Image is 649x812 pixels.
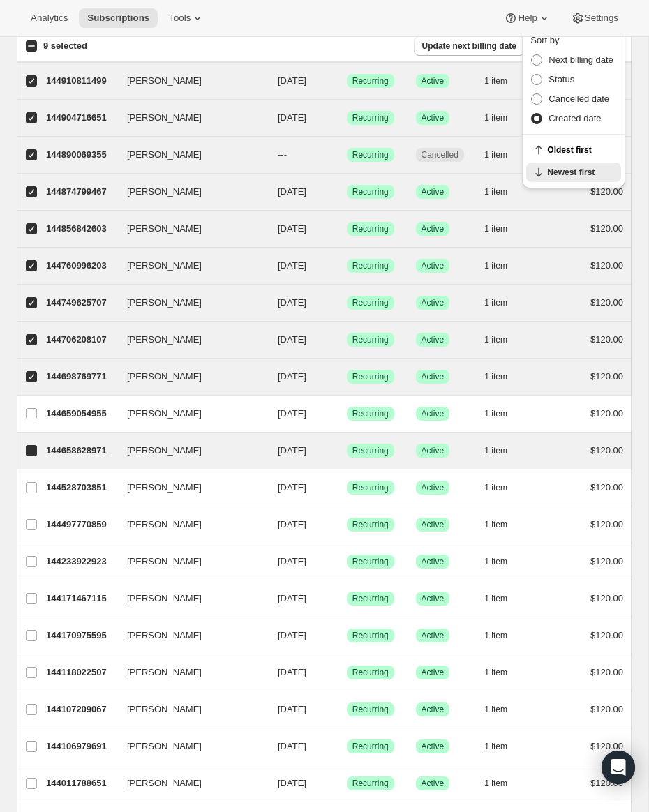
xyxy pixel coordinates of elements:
[484,223,507,234] span: 1 item
[46,552,623,571] div: 144233922923[PERSON_NAME][DATE]SuccessRecurringSuccessActive1 item$120.00
[484,630,507,641] span: 1 item
[352,334,389,345] span: Recurring
[119,587,258,610] button: [PERSON_NAME]
[46,71,623,91] div: 144910811499[PERSON_NAME][DATE]SuccessRecurringSuccessActive1 item$120.00
[590,371,623,382] span: $120.00
[127,555,202,569] span: [PERSON_NAME]
[127,702,202,716] span: [PERSON_NAME]
[484,256,523,276] button: 1 item
[119,550,258,573] button: [PERSON_NAME]
[127,74,202,88] span: [PERSON_NAME]
[127,111,202,125] span: [PERSON_NAME]
[46,626,623,645] div: 144170975595[PERSON_NAME][DATE]SuccessRecurringSuccessActive1 item$120.00
[422,408,445,419] span: Active
[414,36,525,56] button: Update next billing date
[422,667,445,678] span: Active
[127,776,202,790] span: [PERSON_NAME]
[127,481,202,495] span: [PERSON_NAME]
[278,445,306,456] span: [DATE]
[495,8,559,28] button: Help
[526,163,621,182] button: Newest first
[352,778,389,789] span: Recurring
[547,144,613,156] span: Oldest first
[352,112,389,123] span: Recurring
[547,167,613,178] span: Newest first
[46,333,116,347] p: 144706208107
[549,74,574,84] span: Status
[590,334,623,345] span: $120.00
[484,182,523,202] button: 1 item
[127,592,202,606] span: [PERSON_NAME]
[127,148,202,162] span: [PERSON_NAME]
[278,408,306,419] span: [DATE]
[127,518,202,532] span: [PERSON_NAME]
[549,54,613,65] span: Next billing date
[278,667,306,677] span: [DATE]
[46,148,116,162] p: 144890069355
[46,518,116,532] p: 144497770859
[119,144,258,166] button: [PERSON_NAME]
[46,404,623,423] div: 144659054955[PERSON_NAME][DATE]SuccessRecurringSuccessActive1 item$120.00
[549,93,609,104] span: Cancelled date
[46,330,623,349] div: 144706208107[PERSON_NAME][DATE]SuccessRecurringSuccessActive1 item$120.00
[484,552,523,571] button: 1 item
[46,185,116,199] p: 144874799467
[422,334,445,345] span: Active
[352,260,389,271] span: Recurring
[46,481,116,495] p: 144528703851
[46,629,116,642] p: 144170975595
[562,8,627,28] button: Settings
[484,408,507,419] span: 1 item
[484,515,523,534] button: 1 item
[422,704,445,715] span: Active
[119,698,258,721] button: [PERSON_NAME]
[119,476,258,499] button: [PERSON_NAME]
[278,556,306,566] span: [DATE]
[46,108,623,128] div: 144904716651[PERSON_NAME][DATE]SuccessRecurringSuccessActive1 item$120.00
[484,219,523,239] button: 1 item
[484,737,523,756] button: 1 item
[484,700,523,719] button: 1 item
[278,260,306,271] span: [DATE]
[422,75,445,87] span: Active
[278,334,306,345] span: [DATE]
[119,218,258,240] button: [PERSON_NAME]
[278,112,306,123] span: [DATE]
[590,297,623,308] span: $120.00
[119,661,258,684] button: [PERSON_NAME]
[352,223,389,234] span: Recurring
[161,8,213,28] button: Tools
[352,704,389,715] span: Recurring
[278,297,306,308] span: [DATE]
[484,75,507,87] span: 1 item
[119,329,258,351] button: [PERSON_NAME]
[422,778,445,789] span: Active
[46,700,623,719] div: 144107209067[PERSON_NAME][DATE]SuccessRecurringSuccessActive1 item$120.00
[518,13,537,24] span: Help
[590,408,623,419] span: $120.00
[422,593,445,604] span: Active
[484,589,523,608] button: 1 item
[127,444,202,458] span: [PERSON_NAME]
[46,592,116,606] p: 144171467115
[352,371,389,382] span: Recurring
[484,112,507,123] span: 1 item
[484,334,507,345] span: 1 item
[484,260,507,271] span: 1 item
[590,519,623,529] span: $120.00
[352,741,389,752] span: Recurring
[46,222,116,236] p: 144856842603
[46,555,116,569] p: 144233922923
[46,219,623,239] div: 144856842603[PERSON_NAME][DATE]SuccessRecurringSuccessActive1 item$120.00
[590,556,623,566] span: $120.00
[119,255,258,277] button: [PERSON_NAME]
[422,112,445,123] span: Active
[422,371,445,382] span: Active
[422,630,445,641] span: Active
[422,260,445,271] span: Active
[127,222,202,236] span: [PERSON_NAME]
[590,223,623,234] span: $120.00
[278,371,306,382] span: [DATE]
[46,478,623,497] div: 144528703851[PERSON_NAME][DATE]SuccessRecurringSuccessActive1 item$120.00
[46,589,623,608] div: 144171467115[PERSON_NAME][DATE]SuccessRecurringSuccessActive1 item$120.00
